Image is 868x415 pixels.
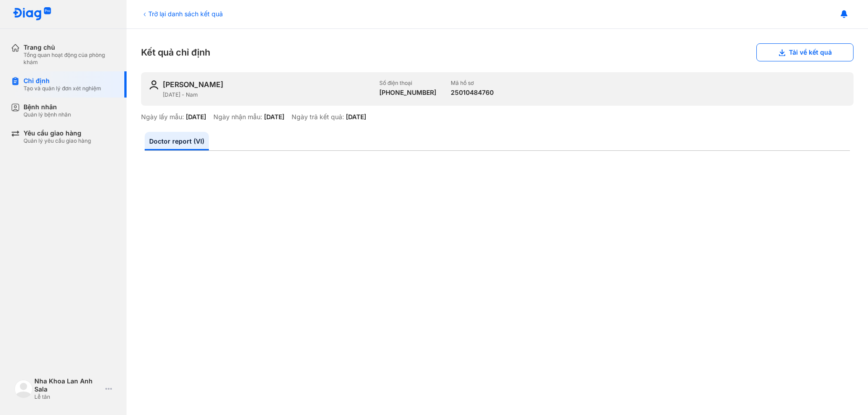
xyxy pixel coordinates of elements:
div: Bệnh nhân [24,103,71,111]
div: [DATE] [346,113,366,121]
img: logo [13,7,52,21]
div: Quản lý yêu cầu giao hàng [24,137,91,145]
div: Trang chủ [24,43,116,51]
div: Chỉ định [24,77,101,85]
div: Yêu cầu giao hàng [24,129,91,137]
div: Trở lại danh sách kết quả [141,9,223,19]
button: Tải về kết quả [756,43,854,61]
img: user-icon [148,79,159,90]
div: Lễ tân [34,393,102,401]
div: Ngày nhận mẫu: [213,113,262,121]
img: logo [14,380,33,398]
div: Tạo và quản lý đơn xét nghiệm [24,85,101,92]
div: Nha Khoa Lan Anh Sala [34,377,102,393]
div: Kết quả chỉ định [141,43,854,61]
div: [DATE] - Nam [163,91,372,98]
div: [PERSON_NAME] [163,79,223,89]
div: Số điện thoại [379,79,436,87]
div: Quản lý bệnh nhân [24,111,71,118]
div: Tổng quan hoạt động của phòng khám [24,51,116,66]
div: [PHONE_NUMBER] [379,89,436,97]
a: Doctor report (VI) [145,132,209,150]
div: [DATE] [264,113,284,121]
div: Ngày lấy mẫu: [141,113,184,121]
div: Ngày trả kết quả: [292,113,344,121]
div: Mã hồ sơ [451,79,494,87]
div: [DATE] [186,113,206,121]
div: 25010484760 [451,89,494,97]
